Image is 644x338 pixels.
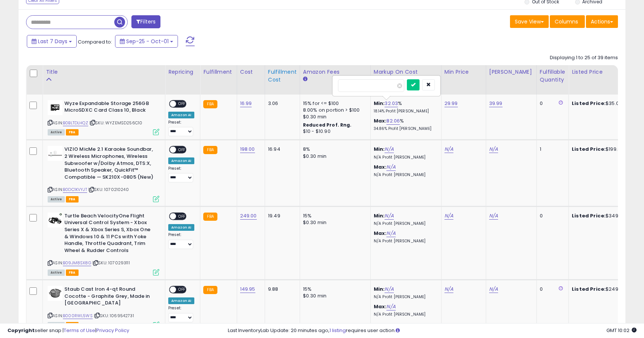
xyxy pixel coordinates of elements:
[385,146,393,153] a: N/A
[303,286,365,293] div: 15%
[63,313,93,319] a: B000RWL5WS
[555,18,578,25] span: Columns
[268,213,294,219] div: 19.49
[88,186,129,192] span: | SKU: 1070210240
[489,100,503,107] a: 39.99
[374,212,385,219] b: Min:
[64,146,155,182] b: VIZIO MicMe 2.1 Karaoke Soundbar, 2 Wireless Microphones, Wireless Subwoofer w/Dolby Atmos, DTS:X...
[303,68,367,76] div: Amazon Fees
[203,213,217,221] small: FBA
[374,109,436,114] p: 18.14% Profit [PERSON_NAME]
[489,68,533,76] div: [PERSON_NAME]
[444,212,453,220] a: N/A
[374,239,436,244] p: N/A Profit [PERSON_NAME]
[240,146,255,153] a: 198.00
[176,287,188,293] span: OFF
[444,68,483,76] div: Min Price
[444,286,453,293] a: N/A
[240,100,252,107] a: 16.99
[63,260,91,266] a: B09JM8SX8G
[268,100,294,107] div: 3.06
[572,146,634,153] div: $199.00
[374,100,436,114] div: %
[92,260,130,266] span: | SKU: 1070293111
[550,54,618,61] div: Displaying 1 to 25 of 39 items
[48,213,63,227] img: 41+0Qoq++-L._SL40_.jpg
[63,186,87,193] a: B0DC1KVYJT
[370,65,441,95] th: The percentage added to the cost of goods (COGS) that forms the calculator for Min & Max prices.
[606,327,637,334] span: 2025-10-9 10:02 GMT
[168,120,194,137] div: Preset:
[48,129,65,135] span: All listings currently available for purchase on Amazon
[374,221,436,226] p: N/A Profit [PERSON_NAME]
[176,213,188,219] span: OFF
[540,100,563,107] div: 0
[168,232,194,249] div: Preset:
[489,146,498,153] a: N/A
[489,286,498,293] a: N/A
[540,213,563,219] div: 0
[386,117,400,125] a: 82.06
[78,38,112,45] span: Compared to:
[203,100,217,108] small: FBA
[228,327,637,334] div: Last InventoryLab Update: 20 minutes ago, requires user action.
[572,68,636,76] div: Listed Price
[303,293,365,299] div: $0.30 min
[168,224,194,231] div: Amazon AI
[386,230,395,237] a: N/A
[7,327,35,334] strong: Copyright
[126,38,169,45] span: Sep-25 - Oct-01
[444,146,453,153] a: N/A
[303,146,365,153] div: 8%
[89,120,142,126] span: | SKU: WYZEMSD256C10
[540,146,563,153] div: 1
[374,230,387,237] b: Max:
[203,286,217,294] small: FBA
[63,120,88,126] a: B0BLTDLHQZ
[168,306,194,322] div: Preset:
[48,196,65,203] span: All listings currently available for purchase on Amazon
[48,286,63,301] img: 41FPmu-c9KL._SL40_.jpg
[268,286,294,293] div: 9.88
[385,212,393,220] a: N/A
[586,15,618,28] button: Actions
[46,68,162,76] div: Title
[64,213,155,256] b: Turtle Beach VelocityOne Flight Universal Control System - Xbox Series X & Xbox Series S, Xbox On...
[550,15,585,28] button: Columns
[329,327,346,334] a: 1 listing
[66,129,79,135] span: FBA
[64,286,155,309] b: Staub Cast Iron 4-qt Round Cocotte - Graphite Grey, Made in [GEOGRAPHIC_DATA]
[572,100,606,107] b: Listed Price:
[489,212,498,220] a: N/A
[374,146,385,153] b: Min:
[374,118,436,131] div: %
[374,117,387,124] b: Max:
[303,107,365,114] div: 8.00% on portion > $100
[203,68,233,76] div: Fulfillment
[48,213,159,275] div: ASIN:
[510,15,549,28] button: Save View
[268,68,297,84] div: Fulfillment Cost
[27,35,77,48] button: Last 7 Days
[115,35,178,48] button: Sep-25 - Oct-01
[64,327,95,334] a: Terms of Use
[96,327,129,334] a: Privacy Policy
[572,100,634,107] div: $35.00
[374,294,436,300] p: N/A Profit [PERSON_NAME]
[66,270,79,276] span: FBA
[66,196,79,203] span: FBA
[374,312,436,317] p: N/A Profit [PERSON_NAME]
[131,15,160,28] button: Filters
[386,163,395,171] a: N/A
[303,114,365,120] div: $0.30 min
[94,313,134,319] span: | SKU: 1069542731
[48,146,159,201] div: ASIN:
[540,286,563,293] div: 0
[572,213,634,219] div: $349.99
[48,100,63,115] img: 313NEY9CHBL._SL40_.jpg
[385,286,393,293] a: N/A
[168,166,194,183] div: Preset:
[386,303,395,310] a: N/A
[303,128,365,135] div: $10 - $10.90
[240,212,257,220] a: 249.00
